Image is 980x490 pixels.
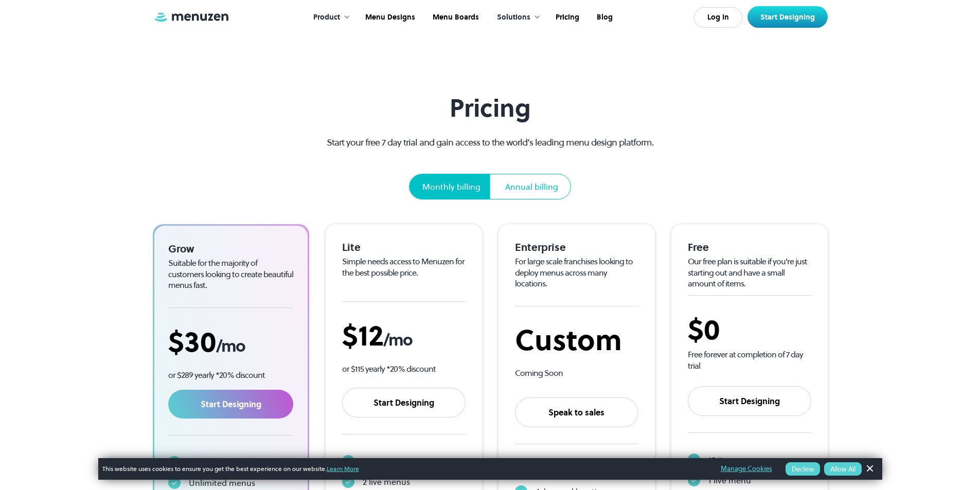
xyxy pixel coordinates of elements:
div: 15 items [708,453,739,466]
div: Solutions [497,12,530,23]
a: Manage Cookies [721,463,772,475]
span: /mo [216,335,245,357]
a: Start Designing [688,386,811,416]
p: or $115 yearly *20% discount [342,363,466,375]
a: Start Designing [342,388,466,418]
span: /mo [383,329,412,351]
div: Our free plan is suitable if you’re just starting out and have a small amount of items. [688,256,811,289]
div: Grow [168,242,294,256]
div: Suitable for the majority of customers looking to create beautiful menus fast. [168,258,294,291]
div: Enterprise [515,241,638,254]
a: Start Designing [747,6,828,28]
a: Start Designing [168,390,294,419]
div: $ [168,324,294,359]
div: Free forever at completion of 7 day trial [688,349,811,371]
button: Decline [786,462,820,476]
a: Pricing [546,2,587,33]
div: Unlimited items [189,456,250,468]
p: or $289 yearly *20% discount [168,369,294,381]
div: 25 items [363,455,394,467]
span: 30 [184,322,216,361]
div: Product [303,2,355,33]
div: Monthly billing [422,180,480,193]
div: Simple needs access to Menuzen for the best possible price. [342,256,466,278]
div: $ [342,318,466,353]
a: Speak to sales [515,397,638,427]
a: Learn More [327,464,359,473]
a: Dismiss Banner [862,461,877,477]
div: Annual billing [505,180,558,193]
div: Lite [342,241,466,254]
div: Product [313,12,340,23]
div: 2 live menus [363,476,410,488]
div: Coming Soon [515,368,638,379]
p: Start your free 7 day trial and gain access to the world’s leading menu design platform. [308,135,672,149]
a: Menu Designs [355,2,423,33]
span: 12 [358,316,383,355]
div: Free [688,241,811,254]
button: Allow All [824,462,862,476]
div: Unlimited menus [189,477,255,489]
div: Custom [515,323,638,357]
a: Log In [694,7,742,28]
div: Solutions [487,2,546,33]
div: For large scale franchises looking to deploy menus across many locations. [515,256,638,289]
a: Menu Boards [423,2,487,33]
div: 1 live menu [708,474,751,486]
span: This website uses cookies to ensure you get the best experience on our website. [102,464,706,474]
h1: Pricing [308,94,672,123]
a: Blog [587,2,620,33]
div: $0 [688,312,811,347]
